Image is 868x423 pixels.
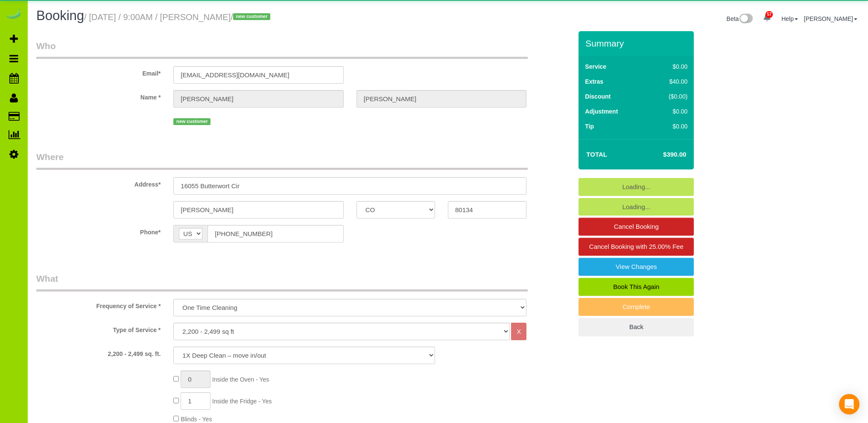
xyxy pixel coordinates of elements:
label: Service [585,62,606,71]
label: Frequency of Service * [30,299,167,310]
strong: Total [586,151,607,158]
a: 57 [759,9,775,27]
legend: What [36,272,528,292]
span: 57 [766,11,773,18]
div: $0.00 [651,107,687,116]
a: [PERSON_NAME] [804,15,857,22]
div: $0.00 [651,122,687,131]
a: Cancel Booking with 25.00% Fee [579,238,694,256]
input: Last Name* [357,90,526,108]
h4: $390.00 [637,151,686,158]
label: Type of Service * [30,323,167,334]
a: Cancel Booking [579,218,694,236]
span: Blinds - Yes [181,416,212,423]
label: Email* [30,66,167,78]
input: Zip Code* [448,201,526,219]
label: Phone* [30,225,167,236]
span: new customer [233,13,270,20]
img: Automaid Logo [5,9,22,20]
a: Help [781,15,798,22]
div: ($0.00) [651,92,687,101]
label: 2,200 - 2,499 sq. ft. [30,347,167,358]
span: Inside the Fridge - Yes [212,398,272,405]
a: Book This Again [579,278,694,296]
label: Address* [30,177,167,189]
span: / [231,12,273,22]
a: Back [579,318,694,336]
label: Tip [585,122,594,131]
span: Inside the Oven - Yes [212,376,269,383]
label: Adjustment [585,107,618,116]
label: Name * [30,90,167,102]
label: Discount [585,92,611,101]
span: new customer [173,118,210,125]
input: Phone* [208,225,343,242]
div: $40.00 [651,77,687,86]
a: View Changes [579,258,694,276]
a: Beta [727,15,753,22]
div: $0.00 [651,62,687,71]
input: First Name* [173,90,343,108]
span: Cancel Booking with 25.00% Fee [589,243,684,250]
h3: Summary [585,38,690,48]
div: Open Intercom Messenger [839,394,859,414]
legend: Where [36,151,528,170]
legend: Who [36,40,528,59]
label: Extras [585,77,603,86]
img: New interface [739,14,753,25]
span: Booking [36,8,84,23]
small: / [DATE] / 9:00AM / [PERSON_NAME] [84,12,273,22]
input: Email* [173,66,343,84]
input: City* [173,201,343,219]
